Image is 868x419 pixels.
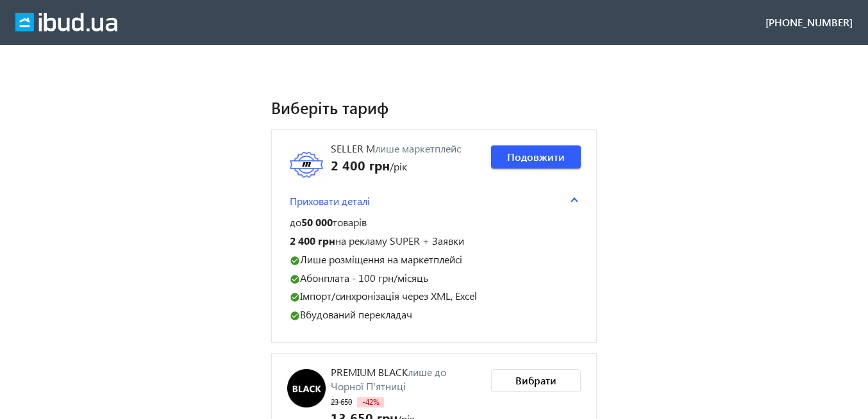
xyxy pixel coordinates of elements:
span: лише маркетплейс [375,142,461,155]
p: до товарів [290,216,578,229]
img: ibud_full_logo_white.svg [15,13,117,32]
p: Імпорт/синхронізація через XML, Excel [290,290,578,303]
mat-icon: check_circle [290,274,300,284]
p: Лише розміщення на маркетплейсі [290,253,578,267]
span: Подовжити [507,150,565,164]
button: Подовжити [491,145,581,168]
span: -42% [357,397,384,407]
p: Абонплата - 100 грн/місяць [290,272,578,285]
div: Приховати деталі [287,211,581,327]
span: лише до Чорної П'ятниці [331,365,446,393]
div: /рік [331,156,461,174]
span: 2 400 грн [331,156,390,174]
p: на рекламу SUPER + Заявки [290,234,578,248]
div: [PHONE_NUMBER] [765,15,853,29]
mat-icon: check_circle [290,311,300,321]
span: Приховати деталі [290,194,370,208]
mat-expansion-panel-header: Приховати деталі [287,192,581,211]
img: Seller M [287,145,326,184]
mat-icon: check_circle [290,256,300,266]
span: PREMIUM BLACK [331,365,408,379]
p: Вбудований перекладач [290,308,578,322]
mat-icon: check_circle [290,292,300,302]
span: 50 000 [301,215,333,229]
h1: Виберіть тариф [271,96,597,119]
span: Вибрати [515,374,556,388]
span: 23 650 [331,397,352,407]
span: 2 400 грн [290,234,335,247]
button: Вибрати [491,369,581,392]
img: PREMIUM BLACK [287,369,326,407]
span: Seller M [331,142,375,155]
